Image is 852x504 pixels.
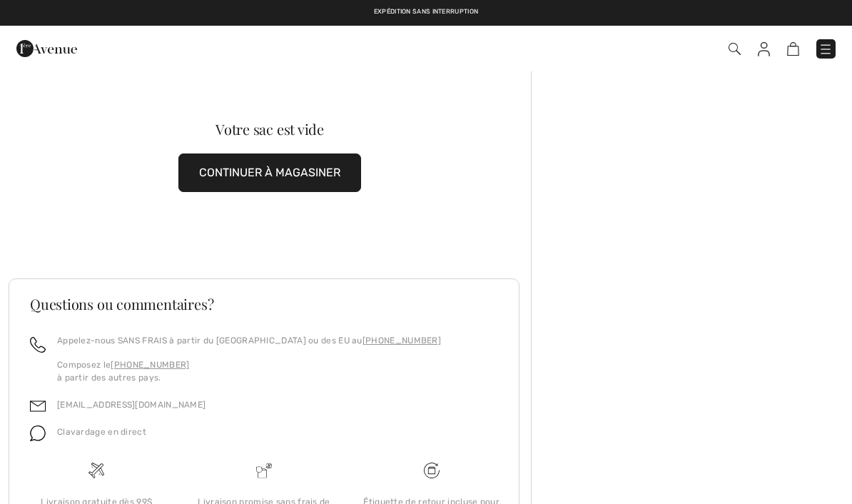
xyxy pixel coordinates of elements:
p: Composez le à partir des autres pays. [57,358,441,384]
div: Votre sac est vide [35,122,505,136]
a: [PHONE_NUMBER] [111,360,189,370]
span: Clavardage en direct [57,427,146,437]
p: Appelez-nous SANS FRAIS à partir du [GEOGRAPHIC_DATA] ou des EU au [57,334,441,347]
img: Livraison gratuite dès 99$ [424,463,440,478]
img: Panier d'achat [787,42,799,56]
a: [EMAIL_ADDRESS][DOMAIN_NAME] [57,400,206,410]
img: Mes infos [758,42,770,56]
h3: Questions ou commentaires? [30,297,498,311]
img: call [30,337,46,353]
a: 1ère Avenue [16,41,77,54]
img: Recherche [729,43,741,55]
a: [PHONE_NUMBER] [362,336,441,346]
button: CONTINUER À MAGASINER [178,153,361,192]
img: Livraison promise sans frais de dédouanement surprise&nbsp;! [256,463,272,478]
img: email [30,398,46,414]
img: Livraison gratuite dès 99$ [88,463,104,478]
img: 1ère Avenue [16,34,77,63]
img: chat [30,425,46,441]
img: Menu [818,42,833,56]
